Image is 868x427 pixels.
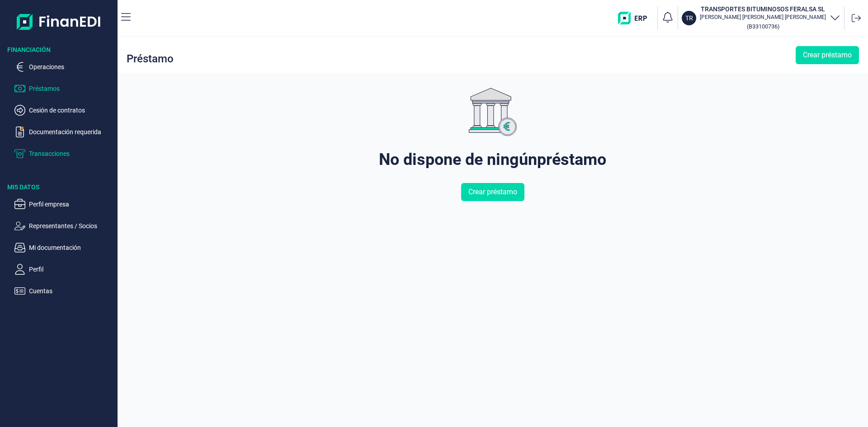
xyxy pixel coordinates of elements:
button: Perfil empresa [14,199,114,210]
button: Crear préstamo [461,183,524,201]
button: Operaciones [14,61,114,72]
button: Cuentas [14,286,114,296]
small: Copiar cif [747,23,779,30]
p: Documentación requerida [29,127,114,137]
p: Préstamos [29,83,114,94]
button: Representantes / Socios [14,221,114,231]
p: Cesión de contratos [29,105,114,116]
p: Transacciones [29,148,114,159]
button: Documentación requerida [14,127,114,137]
div: Préstamo [127,53,174,64]
p: Mi documentación [29,242,114,253]
img: Logo de aplicación [17,7,101,36]
button: Mi documentación [14,242,114,253]
h3: TRANSPORTES BITUMINOSOS FERALSA SL [700,5,826,14]
p: Perfil [29,264,114,275]
p: [PERSON_NAME] [PERSON_NAME] [PERSON_NAME] [700,14,826,21]
button: Transacciones [14,148,114,159]
p: Operaciones [29,61,114,72]
button: TRTRANSPORTES BITUMINOSOS FERALSA SL[PERSON_NAME] [PERSON_NAME] [PERSON_NAME](B33100736) [682,5,840,32]
button: Perfil [14,264,114,275]
img: genericImage [469,88,517,136]
p: Cuentas [29,286,114,296]
span: Crear préstamo [803,50,852,61]
button: Crear préstamo [796,46,859,64]
button: Cesión de contratos [14,105,114,116]
span: Crear préstamo [468,187,517,197]
p: Perfil empresa [29,199,114,210]
button: Préstamos [14,83,114,94]
img: erp [618,12,654,24]
p: TR [685,14,693,23]
p: Representantes / Socios [29,221,114,231]
div: No dispone de ningún préstamo [379,150,606,169]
